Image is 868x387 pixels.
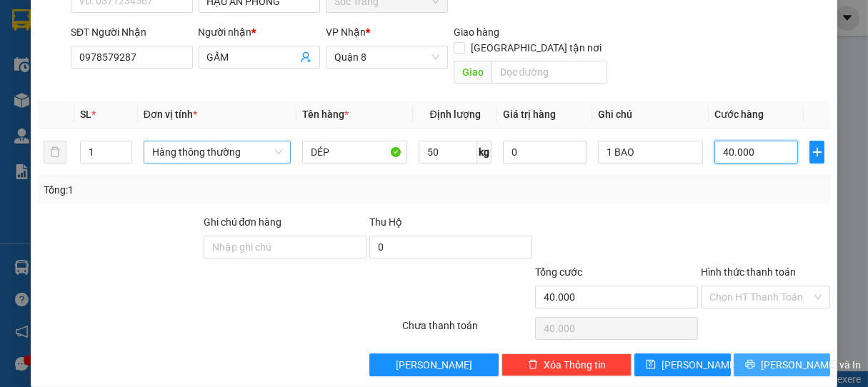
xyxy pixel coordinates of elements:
[300,51,311,63] span: user-add
[810,146,824,158] span: plus
[369,216,402,228] span: Thu Hộ
[396,357,472,373] span: [PERSON_NAME]
[598,141,703,164] input: Ghi Chú
[714,109,764,120] span: Cước hàng
[503,109,556,120] span: Giá trị hàng
[745,359,755,371] span: printer
[152,141,282,163] span: Hàng thông thường
[502,353,632,376] button: deleteXóa Thông tin
[302,109,349,120] span: Tên hàng
[454,26,499,38] span: Giao hàng
[204,216,282,228] label: Ghi chú đơn hàng
[535,266,582,278] span: Tổng cước
[528,359,538,371] span: delete
[401,318,534,343] div: Chưa thanh toán
[80,109,91,120] span: SL
[503,141,587,164] input: 0
[701,266,796,278] label: Hình thức thanh toán
[326,26,366,38] span: VP Nhận
[634,353,731,376] button: save[PERSON_NAME]
[465,40,607,56] span: [GEOGRAPHIC_DATA] tận nơi
[454,61,492,84] span: Giao
[369,353,499,376] button: [PERSON_NAME]
[734,353,830,376] button: printer[PERSON_NAME] và In
[761,357,861,373] span: [PERSON_NAME] và In
[71,24,193,40] div: SĐT Người Nhận
[204,236,366,258] input: Ghi chú đơn hàng
[144,109,197,120] span: Đơn vị tính
[334,46,439,68] span: Quận 8
[544,357,606,373] span: Xóa Thông tin
[477,141,492,164] span: kg
[492,61,607,84] input: Dọc đường
[592,101,709,129] th: Ghi chú
[662,357,738,373] span: [PERSON_NAME]
[809,141,825,164] button: plus
[199,24,321,40] div: Người nhận
[44,182,336,198] div: Tổng: 1
[302,141,407,164] input: VD: Bàn, Ghế
[646,359,656,371] span: save
[429,109,480,120] span: Định lượng
[44,141,66,164] button: delete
